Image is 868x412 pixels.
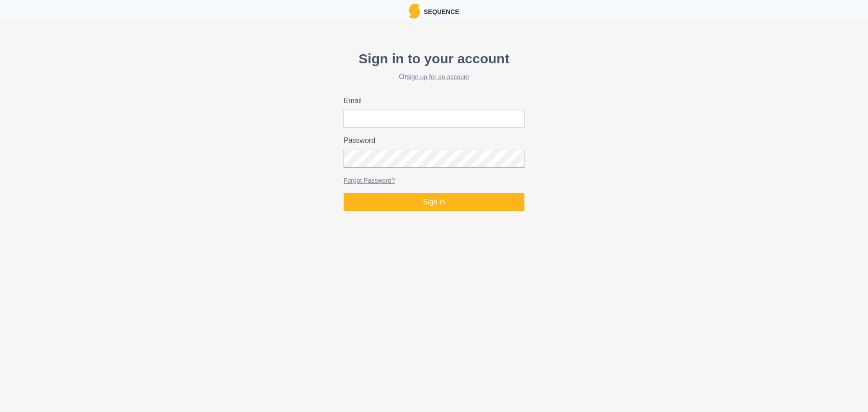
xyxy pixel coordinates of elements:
a: sign up for an account [407,73,469,81]
p: Sequence [420,5,459,17]
h2: Or [344,72,524,81]
label: Password [344,135,519,146]
a: LogoSequence [409,4,459,19]
a: Forgot Password? [344,177,395,184]
img: Logo [409,4,420,19]
button: Sign in [344,193,524,211]
label: Email [344,95,519,106]
p: Sign in to your account [344,48,524,69]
